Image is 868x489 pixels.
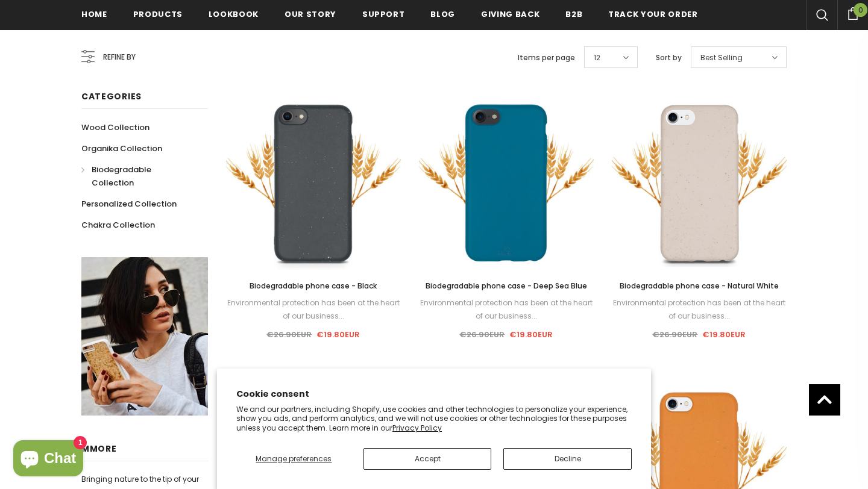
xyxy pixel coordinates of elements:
[103,51,136,64] span: Refine by
[363,448,492,470] button: Accept
[81,90,142,102] span: Categories
[81,138,162,159] a: Organika Collection
[316,329,360,340] span: €19.80EUR
[226,279,401,293] a: Biodegradable phone case - Black
[565,8,582,20] span: B2B
[854,3,867,17] span: 0
[10,440,87,479] inbox-online-store-chat: Shopify online store chat
[702,329,746,340] span: €19.80EUR
[256,453,332,464] span: Manage preferences
[362,8,405,20] span: support
[608,8,697,20] span: Track your order
[392,423,442,433] a: Privacy Policy
[518,52,575,64] label: Items per page
[837,5,868,20] a: 0
[81,122,149,133] span: Wood Collection
[81,143,162,154] span: Organika Collection
[612,296,787,323] div: Environmental protection has been at the heart of our business...
[419,279,594,293] a: Biodegradable phone case - Deep Sea Blue
[236,388,632,400] h2: Cookie consent
[209,8,259,20] span: Lookbook
[700,52,743,64] span: Best Selling
[612,279,787,293] a: Biodegradable phone case - Natural White
[481,8,539,20] span: Giving back
[620,281,779,291] span: Biodegradable phone case - Natural White
[92,164,151,188] span: Biodegradable Collection
[133,8,183,20] span: Products
[266,329,312,340] span: €26.90EUR
[81,219,155,231] span: Chakra Collection
[81,198,177,210] span: Personalized Collection
[81,443,117,455] span: MMORE
[509,329,553,340] span: €19.80EUR
[81,159,195,193] a: Biodegradable Collection
[419,296,594,323] div: Environmental protection has been at the heart of our business...
[236,405,632,433] p: We and our partners, including Shopify, use cookies and other technologies to personalize your ex...
[81,193,177,214] a: Personalized Collection
[81,117,149,138] a: Wood Collection
[236,448,351,470] button: Manage preferences
[426,281,587,291] span: Biodegradable phone case - Deep Sea Blue
[250,281,377,291] span: Biodegradable phone case - Black
[459,329,505,340] span: €26.90EUR
[81,214,155,235] a: Chakra Collection
[81,8,107,20] span: Home
[652,329,697,340] span: €26.90EUR
[430,8,455,20] span: Blog
[594,52,600,64] span: 12
[503,448,632,470] button: Decline
[285,8,336,20] span: Our Story
[656,52,682,64] label: Sort by
[226,296,401,323] div: Environmental protection has been at the heart of our business...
